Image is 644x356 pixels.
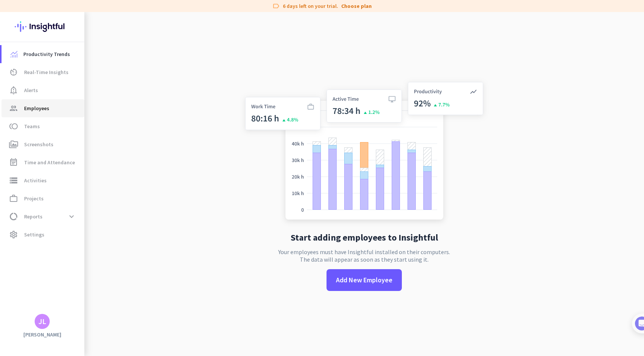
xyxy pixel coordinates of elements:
i: av_timer [9,68,18,77]
a: settingsSettings [2,226,84,244]
a: work_outlineProjects [2,189,84,208]
a: notification_importantAlerts [2,81,84,99]
span: Employees [24,104,49,113]
span: Productivity Trends [23,50,70,59]
i: label [272,2,280,10]
i: group [9,104,18,113]
a: tollTeams [2,117,84,135]
h2: Start adding employees to Insightful [291,233,438,242]
a: av_timerReal-Time Insights [2,63,84,81]
a: data_usageReportsexpand_more [2,208,84,226]
span: Screenshots [24,140,53,149]
span: Real-Time Insights [24,68,69,77]
i: toll [9,122,18,131]
span: Reports [24,212,43,221]
span: Settings [24,230,44,239]
span: Add New Employee [336,275,392,285]
i: work_outline [9,194,18,203]
a: perm_mediaScreenshots [2,135,84,153]
span: Alerts [24,86,38,95]
i: storage [9,176,18,185]
i: settings [9,230,18,239]
img: menu-item [11,51,17,58]
span: Activities [24,176,47,185]
a: event_noteTime and Attendance [2,153,84,171]
a: storageActivities [2,171,84,189]
p: Your employees must have Insightful installed on their computers. The data will appear as soon as... [278,248,450,263]
span: Teams [24,122,40,131]
span: Time and Attendance [24,158,75,167]
i: event_note [9,158,18,167]
a: groupEmployees [2,99,84,117]
div: JL [38,318,46,325]
img: no-search-results [240,77,489,227]
button: expand_more [65,210,78,223]
button: Add New Employee [327,269,402,291]
a: Choose plan [341,2,372,10]
i: notification_important [9,86,18,95]
i: perm_media [9,140,18,149]
img: Insightful logo [15,12,70,41]
a: menu-itemProductivity Trends [2,45,84,63]
span: Projects [24,194,44,203]
i: data_usage [9,212,18,221]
